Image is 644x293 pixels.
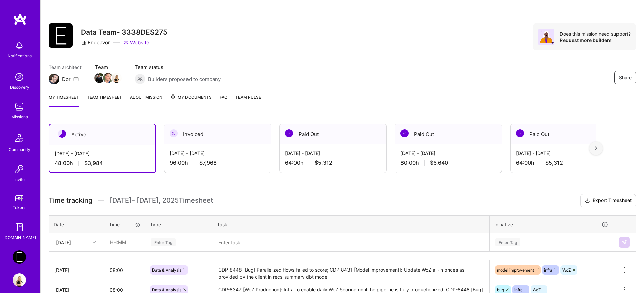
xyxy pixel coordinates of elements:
img: Active [58,130,66,138]
span: WoZ [562,267,571,273]
span: $5,312 [315,159,332,166]
div: Missions [11,113,28,120]
span: $5,312 [545,159,563,166]
div: [DOMAIN_NAME] [3,234,36,241]
a: About Mission [130,94,162,107]
span: $3,984 [84,160,103,167]
div: [DATE] - [DATE] [55,150,150,157]
img: Paid Out [516,129,524,137]
span: [DATE] - [DATE] , 2025 Timesheet [110,196,213,205]
img: tokens [15,195,23,201]
div: Paid Out [395,124,502,144]
div: [DATE] [54,266,99,274]
div: [DATE] - [DATE] [170,150,266,157]
div: Tokens [13,204,26,211]
th: Type [145,215,212,233]
div: Dor [62,76,71,83]
img: Team Architect [49,74,59,84]
i: icon Chevron [93,241,96,244]
a: My Documents [170,94,212,107]
div: Initiative [494,221,608,228]
div: [DATE] - [DATE] [516,150,612,157]
span: Share [619,74,632,81]
span: Data & Analysis [152,287,181,292]
span: $7,968 [199,159,217,166]
div: 64:00 h [285,159,381,166]
span: Team architect [49,64,82,71]
span: My Documents [170,94,212,101]
div: 48:00 h [55,160,150,167]
div: 80:00 h [400,159,496,166]
a: FAQ [220,94,227,107]
i: icon CompanyGray [81,40,86,45]
img: discovery [13,70,26,84]
span: Team status [135,64,221,71]
a: Website [123,39,149,46]
span: infra [514,287,523,292]
button: Share [614,71,636,84]
span: $6,640 [430,159,448,166]
span: Team [95,64,121,71]
div: Time [109,221,140,228]
img: Community [11,130,28,146]
span: WoZ [533,287,541,292]
img: Team Member Avatar [94,73,104,83]
h3: Data Team- 3338DES275 [81,28,167,36]
img: Paid Out [285,129,293,137]
img: Submit [622,240,627,245]
div: Paid Out [511,124,617,144]
a: Team timesheet [87,94,122,107]
img: Company Logo [49,23,73,48]
div: [DATE] [56,239,71,246]
img: Avatar [538,29,554,45]
img: Builders proposed to company [135,74,145,84]
div: Community [9,146,30,153]
span: Data & Analysis [152,267,181,273]
th: Task [212,215,490,233]
div: Endeavor [81,39,110,46]
a: My timesheet [49,94,79,107]
div: Active [49,124,155,145]
span: model improvement [497,267,534,273]
span: Builders proposed to company [148,76,221,83]
a: User Avatar [11,273,28,287]
img: Invite [13,162,26,176]
div: Invoiced [164,124,271,144]
i: icon Download [585,197,590,204]
img: right [595,146,597,151]
img: teamwork [13,100,26,113]
img: guide book [13,221,26,234]
span: infra [544,267,552,273]
img: Invoiced [170,129,178,137]
div: Paid Out [280,124,386,144]
img: Team Member Avatar [112,73,122,83]
input: HH:MM [104,261,145,279]
a: Team Member Avatar [95,72,104,84]
img: Team Member Avatar [103,73,113,83]
img: Paid Out [400,129,409,137]
div: [DATE] - [DATE] [400,150,496,157]
span: bug [497,287,504,292]
a: Team Member Avatar [112,72,121,84]
img: Endeavor: Data Team- 3338DES275 [13,250,26,264]
input: HH:MM [105,233,145,251]
div: Invite [14,176,25,183]
div: 64:00 h [516,159,612,166]
img: bell [13,39,26,52]
i: icon Mail [73,76,79,82]
th: Date [49,215,104,233]
span: Team Pulse [235,95,261,100]
div: Notifications [8,52,32,59]
div: Request more builders [560,37,631,43]
span: Time tracking [49,196,92,205]
div: Discovery [10,84,29,91]
div: Enter Tag [495,237,520,247]
div: Enter Tag [151,237,176,247]
a: Team Pulse [235,94,261,107]
div: [DATE] - [DATE] [285,150,381,157]
a: Team Member Avatar [104,72,112,84]
div: 96:00 h [170,159,266,166]
div: Does this mission need support? [560,31,631,37]
button: Export Timesheet [580,194,636,207]
img: logo [13,13,27,26]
